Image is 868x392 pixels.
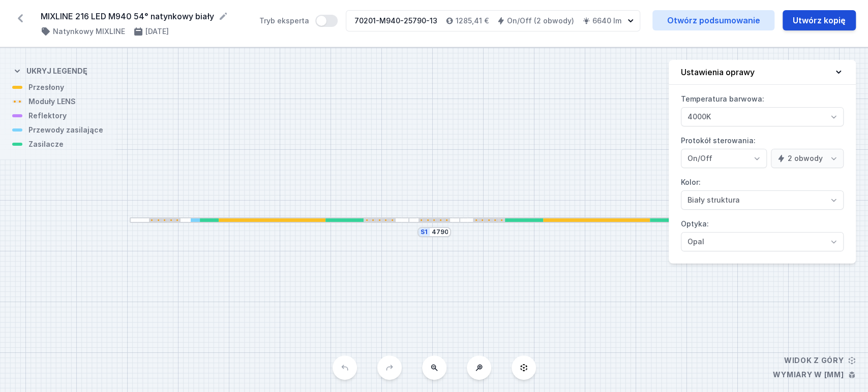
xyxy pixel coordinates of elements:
[681,190,844,210] select: Kolor:
[681,107,844,126] select: Temperatura barwowa:
[669,60,856,85] button: Ustawienia oprawy
[53,26,125,37] h4: Natynkowy MIXLINE
[681,91,844,126] label: Temperatura barwowa:
[783,10,856,30] button: Utwórz kopię
[346,10,640,31] button: 70201-M940-25790-131285,41 €On/Off (2 obwody)6640 lm
[681,174,844,210] label: Kolor:
[218,11,228,21] button: Edytuj nazwę projektu
[456,16,489,26] h4: 1285,41 €
[681,232,844,251] select: Optyka:
[259,15,338,27] label: Tryb eksperta
[771,149,844,168] select: Protokół sterowania:
[432,228,448,236] input: Wymiar [mm]
[681,149,767,168] select: Protokół sterowania:
[354,16,437,26] div: 70201-M940-25790-13
[681,66,755,78] h4: Ustawienia oprawy
[507,16,574,26] h4: On/Off (2 obwody)
[315,15,338,27] button: Tryb eksperta
[681,216,844,251] label: Optyka:
[41,10,247,22] form: MIXLINE 216 LED M940 54° natynkowy biały
[12,58,87,82] button: Ukryj legendę
[26,66,87,76] h4: Ukryj legendę
[652,10,774,30] a: Otwórz podsumowanie
[592,16,621,26] h4: 6640 lm
[145,26,169,37] h4: [DATE]
[681,133,844,168] label: Protokół sterowania:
